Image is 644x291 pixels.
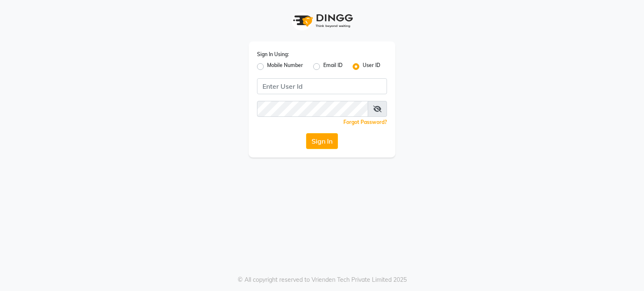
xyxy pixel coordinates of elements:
[257,51,289,58] label: Sign In Using:
[343,119,387,125] a: Forgot Password?
[323,62,343,72] label: Email ID
[363,62,380,72] label: User ID
[267,62,303,72] label: Mobile Number
[257,78,387,94] input: Username
[288,8,356,33] img: logo1.svg
[257,101,368,117] input: Username
[306,133,338,149] button: Sign In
